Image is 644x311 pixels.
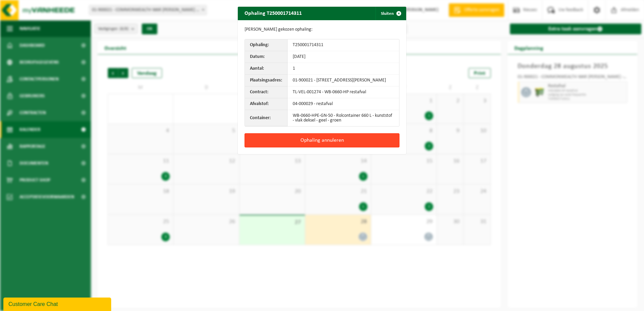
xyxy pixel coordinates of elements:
[245,63,288,75] th: Aantal:
[3,296,112,311] iframe: chat widget
[245,27,399,32] p: [PERSON_NAME] gekozen ophaling:
[245,133,399,147] button: Ophaling annuleren
[245,51,288,63] th: Datum:
[238,7,309,20] h2: Ophaling T250001714311
[245,87,288,98] th: Contract:
[288,63,399,75] td: 1
[288,87,399,98] td: TL-VEL-001274 - WB-0660-HP restafval
[245,75,288,87] th: Plaatsingsadres:
[245,110,288,126] th: Container:
[245,98,288,110] th: Afvalstof:
[288,39,399,51] td: T250001714311
[376,7,406,20] button: Sluiten
[288,75,399,87] td: 01-900021 - [STREET_ADDRESS][PERSON_NAME]
[288,98,399,110] td: 04-000029 - restafval
[245,39,288,51] th: Ophaling:
[288,110,399,126] td: WB-0660-HPE-GN-50 - Rolcontainer 660 L - kunststof - vlak deksel - geel - groen
[288,51,399,63] td: [DATE]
